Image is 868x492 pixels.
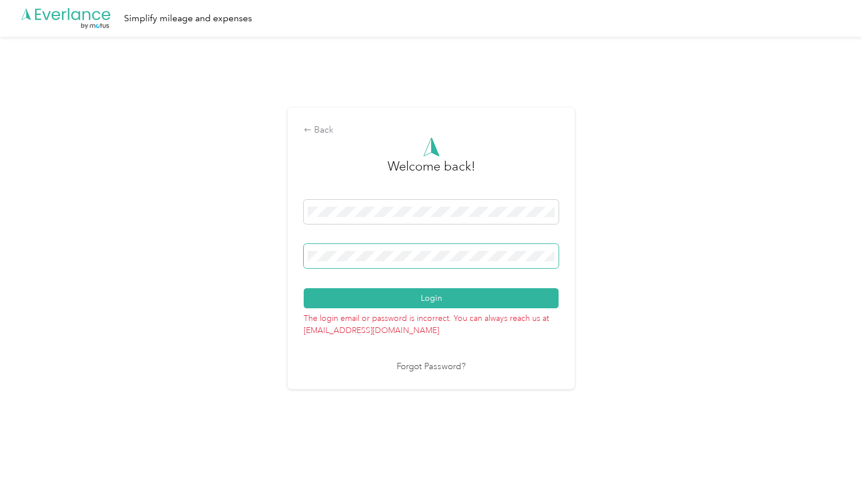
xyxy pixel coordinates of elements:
[387,157,475,188] h3: greeting
[124,11,252,26] div: Simplify mileage and expenses
[397,361,466,374] a: Forgot Password?
[304,123,559,137] div: Back
[304,308,559,336] p: The login email or password is incorrect. You can always reach us at [EMAIL_ADDRESS][DOMAIN_NAME]
[304,288,559,308] button: Login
